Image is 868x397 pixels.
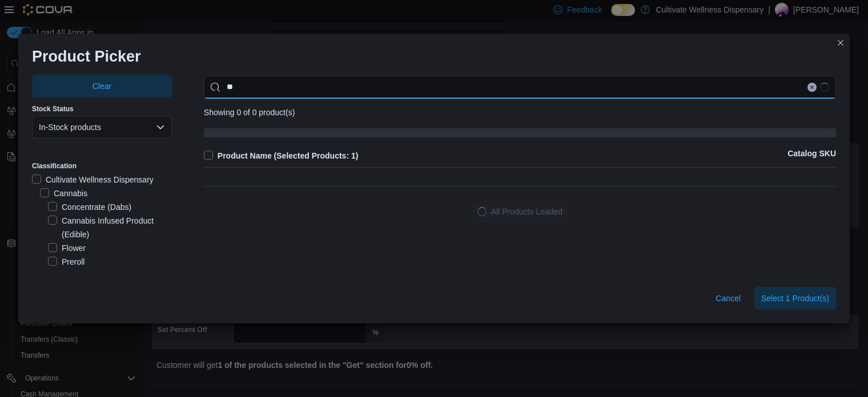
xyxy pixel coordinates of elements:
span: Clear [93,80,111,92]
span: Select 1 Product(s) [761,293,829,304]
label: Product Name (Selected Products: 1) [204,149,359,163]
label: Cartridges [48,269,99,282]
label: Classification [32,161,77,171]
span: Cancel [716,293,741,304]
button: In-Stock products [32,116,172,139]
p: Catalog SKU [787,149,836,163]
label: Cultivate Wellness Dispensary [32,173,154,187]
h1: Product Picker [32,47,141,66]
button: Select 1 Product(s) [754,287,836,310]
div: Showing 0 of 0 product(s) [204,108,836,117]
label: Cannabis Infused Product (Edible) [48,214,172,241]
button: Cancel [711,287,745,310]
label: Stock Status [32,104,74,114]
button: LoadingAll Products Loaded [471,200,569,223]
button: Clear [32,75,172,98]
button: Clear input [807,83,817,92]
span: Loading [204,131,836,140]
label: Flower [48,241,86,255]
label: Preroll [48,255,85,269]
span: All Products Loaded [491,206,562,217]
span: Loading [477,206,487,217]
label: Cannabis [40,187,87,200]
button: Closes this modal window [834,36,847,50]
input: Use aria labels when no actual label is in use [204,76,836,99]
label: Concentrate (Dabs) [48,200,131,214]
